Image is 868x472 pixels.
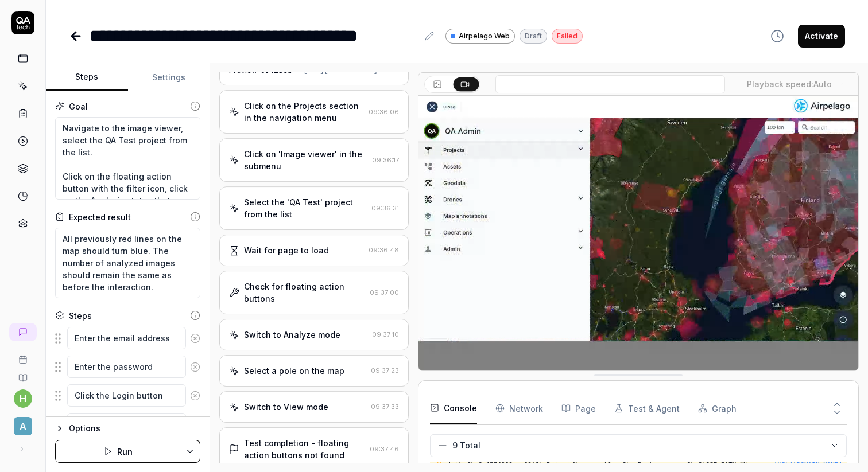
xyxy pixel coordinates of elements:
div: Check for floating action buttons [244,280,365,305]
button: Options [55,422,200,435]
div: Draft [520,29,547,44]
button: Settings [128,64,210,91]
button: Activate [798,25,845,48]
div: Failed [552,29,583,44]
div: Select a pole on the map [244,365,344,377]
div: Playback speed: [747,78,832,90]
button: Graph [698,392,737,424]
div: Expected result [69,211,131,223]
a: Book a call with us [5,346,41,364]
div: Suggestions [55,384,200,408]
time: 09:37:46 [370,445,399,453]
div: Suggestions [55,326,200,350]
div: Goal [69,100,88,112]
button: Remove step [186,356,205,379]
div: [URL][DOMAIN_NAME] [303,65,378,76]
button: Page [561,392,596,424]
div: Switch to View mode [244,401,328,413]
time: 09:36:31 [371,204,399,212]
button: Console [430,392,477,424]
div: Options [69,422,200,435]
button: h [14,389,32,408]
span: A [14,417,32,435]
div: Steps [69,310,92,322]
a: New conversation [9,323,37,341]
div: Select the 'QA Test' project from the list [244,196,366,220]
time: 09:37:00 [370,288,399,297]
div: Switch to Analyze mode [244,329,340,341]
a: Airpelago Web [445,28,515,44]
button: View version history [764,25,791,48]
a: Documentation [5,364,41,383]
div: Click on 'Image viewer' in the submenu [244,148,367,172]
div: Test completion - floating action buttons not found [244,437,365,461]
time: 09:36:17 [372,156,399,164]
div: Preview-c5428ea [229,65,292,76]
span: Airpelago Web [459,31,510,41]
div: Click on the Projects section in the navigation menu [244,100,363,124]
div: Suggestions [55,355,200,379]
button: Remove step [186,327,205,350]
time: 09:36:48 [369,246,399,254]
time: 09:36:06 [369,108,399,116]
button: Run [55,440,180,463]
time: 09:37:33 [371,403,399,411]
button: Steps [46,64,128,91]
time: 09:37:10 [372,330,399,338]
div: Wait for page to load [244,244,329,256]
div: Suggestions [55,412,200,448]
button: Network [495,392,543,424]
time: 09:37:23 [371,366,399,375]
button: A [5,408,41,438]
button: Remove step [186,384,205,407]
button: Test & Agent [614,392,680,424]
